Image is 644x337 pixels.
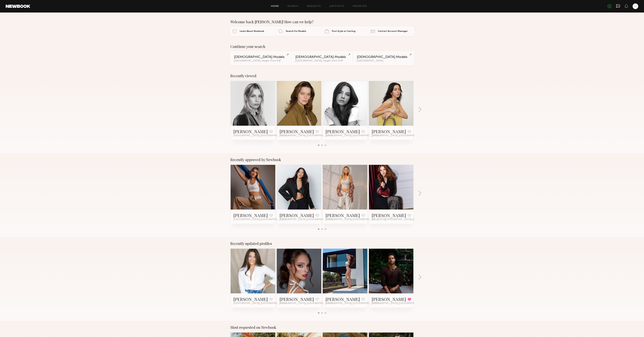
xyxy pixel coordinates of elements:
[233,134,287,137] span: [GEOGRAPHIC_DATA], [GEOGRAPHIC_DATA]
[357,55,410,59] div: [DEMOGRAPHIC_DATA] Models
[240,30,264,33] span: Learn About Newbook
[326,134,379,137] span: [GEOGRAPHIC_DATA], [GEOGRAPHIC_DATA]
[295,55,348,59] div: [DEMOGRAPHIC_DATA] Models
[326,296,360,302] a: [PERSON_NAME]
[271,5,279,8] a: Home
[369,27,414,36] a: Contact Account Manager
[230,241,414,246] div: Recently updated profiles
[326,218,379,221] span: [GEOGRAPHIC_DATA], [GEOGRAPHIC_DATA]
[233,212,268,218] a: [PERSON_NAME]
[357,60,410,62] div: [GEOGRAPHIC_DATA]
[230,158,414,162] div: Recently approved by Newbook
[234,60,287,62] div: [GEOGRAPHIC_DATA], Height from 5'8"
[326,302,379,305] span: [GEOGRAPHIC_DATA], [GEOGRAPHIC_DATA]
[372,218,439,221] span: [US_STATE][GEOGRAPHIC_DATA], [GEOGRAPHIC_DATA]
[280,134,333,137] span: [GEOGRAPHIC_DATA], [GEOGRAPHIC_DATA]
[307,5,321,8] a: Requests
[230,51,291,65] a: [DEMOGRAPHIC_DATA] Models[GEOGRAPHIC_DATA], Height from 5'8"
[378,30,408,33] span: Contact Account Manager
[326,129,360,134] a: [PERSON_NAME]
[372,302,425,305] span: [GEOGRAPHIC_DATA], [GEOGRAPHIC_DATA]
[280,212,314,218] a: [PERSON_NAME]
[287,5,298,8] a: Models
[353,5,367,8] a: Favorites
[280,296,314,302] a: [PERSON_NAME]
[280,218,333,221] span: [GEOGRAPHIC_DATA], [GEOGRAPHIC_DATA]
[233,218,287,221] span: [GEOGRAPHIC_DATA], [GEOGRAPHIC_DATA]
[326,212,360,218] a: [PERSON_NAME]
[230,325,414,329] div: Most requested on Newbook
[292,51,352,65] a: [DEMOGRAPHIC_DATA] Models[GEOGRAPHIC_DATA], Height from 5'10"
[330,5,344,8] a: Job Posts
[280,302,333,305] span: [GEOGRAPHIC_DATA], [GEOGRAPHIC_DATA]
[234,55,287,59] div: [DEMOGRAPHIC_DATA] Models
[280,129,314,134] a: [PERSON_NAME]
[323,27,368,36] a: Post A Job or Casting
[372,129,406,134] a: [PERSON_NAME]
[332,30,355,33] span: Post A Job or Casting
[233,296,268,302] a: [PERSON_NAME]
[353,51,414,65] a: [DEMOGRAPHIC_DATA] Models[GEOGRAPHIC_DATA]
[230,44,414,49] div: Continue your search
[233,302,287,305] span: [GEOGRAPHIC_DATA], [GEOGRAPHIC_DATA]
[286,30,306,33] span: Search For Models
[295,60,348,62] div: [GEOGRAPHIC_DATA], Height from 5'10"
[372,212,406,218] a: [PERSON_NAME]
[230,20,414,24] div: Welcome back [PERSON_NAME]! How can we help?
[276,27,321,36] a: Search For Models
[230,74,414,78] div: Recently viewed
[372,296,406,302] a: [PERSON_NAME]
[372,134,425,137] span: [GEOGRAPHIC_DATA], [GEOGRAPHIC_DATA]
[230,27,275,36] a: Learn About Newbook
[233,129,268,134] a: [PERSON_NAME]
